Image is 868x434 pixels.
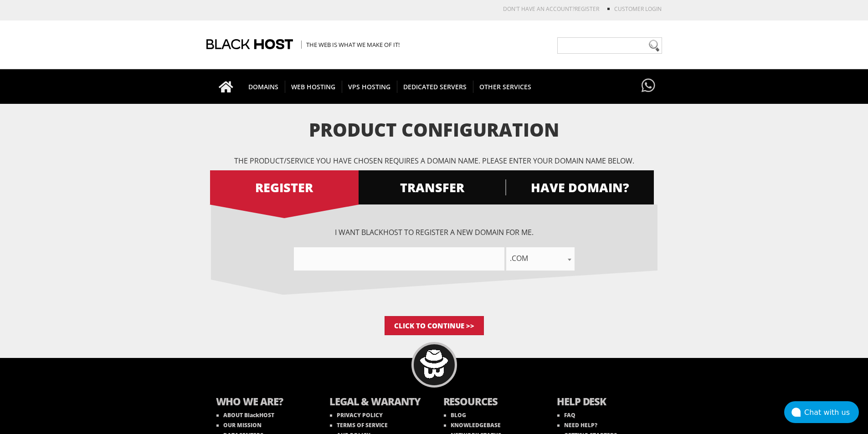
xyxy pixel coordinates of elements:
[614,5,662,13] a: Customer Login
[211,120,657,140] h1: Product Configuration
[358,179,506,195] span: TRANSFER
[473,69,538,104] a: OTHER SERVICES
[557,37,662,54] input: Need help?
[473,81,538,93] span: OTHER SERVICES
[216,421,262,429] a: OUR MISSION
[210,179,359,195] span: REGISTER
[489,5,599,13] li: Don't have an account?
[557,421,597,429] a: NEED HELP?
[444,411,466,419] a: BLOG
[242,81,285,93] span: DOMAINS
[210,69,242,104] a: Go to homepage
[804,408,859,417] div: Chat with us
[242,69,285,104] a: DOMAINS
[505,170,654,204] a: HAVE DOMAIN?
[639,69,657,103] a: Have questions?
[397,69,473,104] a: DEDICATED SERVERS
[385,316,484,335] input: Click to Continue >>
[575,5,599,13] a: REGISTER
[330,411,383,419] a: PRIVACY POLICY
[444,421,501,429] a: KNOWLEDGEBASE
[329,394,425,410] b: LEGAL & WARANTY
[285,69,342,104] a: WEB HOSTING
[557,394,652,410] b: HELP DESK
[506,252,575,265] span: .com
[557,411,575,419] a: FAQ
[285,81,342,93] span: WEB HOSTING
[301,41,400,49] span: The Web is what we make of it!
[358,170,506,204] a: TRANSFER
[330,421,388,429] a: TERMS OF SERVICE
[505,179,654,195] span: HAVE DOMAIN?
[784,401,859,423] button: Chat with us
[216,394,312,410] b: WHO WE ARE?
[397,81,473,93] span: DEDICATED SERVERS
[211,227,657,271] div: I want BlackHOST to register a new domain for me.
[211,156,657,166] p: The product/service you have chosen requires a domain name. Please enter your domain name below.
[342,69,397,104] a: VPS HOSTING
[506,247,575,271] span: .com
[420,350,448,378] img: BlackHOST mascont, Blacky.
[443,394,539,410] b: RESOURCES
[216,411,274,419] a: ABOUT BlackHOST
[210,170,359,204] a: REGISTER
[342,81,397,93] span: VPS HOSTING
